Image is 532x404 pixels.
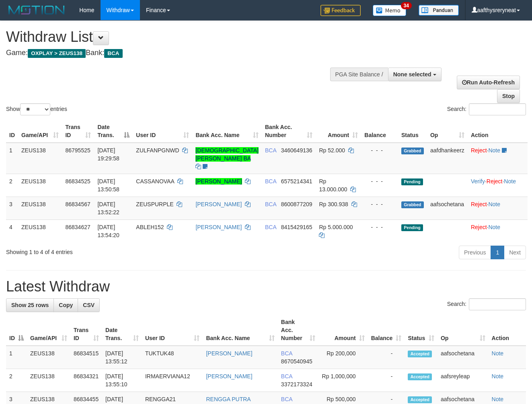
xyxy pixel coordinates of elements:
a: [PERSON_NAME] [206,373,252,379]
span: BCA [265,224,276,230]
div: - - - [364,177,395,185]
a: Reject [471,224,487,230]
span: Pending [401,224,423,231]
th: Status [398,120,427,143]
th: Balance [361,120,398,143]
span: 34 [401,2,412,9]
th: Game/API: activate to sort column ascending [27,315,70,346]
th: Balance: activate to sort column ascending [368,315,405,346]
a: Note [492,350,504,357]
span: BCA [265,178,276,185]
th: Date Trans.: activate to sort column descending [94,120,133,143]
span: Grabbed [401,148,424,154]
label: Show entries [6,103,67,115]
td: IRMAERVIANA12 [142,369,203,392]
span: BCA [281,373,292,379]
span: BCA [265,147,276,154]
td: · [468,143,528,174]
img: panduan.png [419,5,459,16]
td: 2 [6,369,27,392]
span: Rp 300.938 [319,201,348,207]
span: OXPLAY > ZEUS138 [28,49,86,58]
span: ZULFANPGNWD [136,147,179,154]
span: [DATE] 13:52:22 [97,201,119,215]
span: ZEUSPURPLE [136,201,173,207]
a: Show 25 rows [6,298,54,312]
span: BCA [281,350,292,357]
th: Date Trans.: activate to sort column ascending [102,315,142,346]
span: Copy 8600877209 to clipboard [281,201,312,207]
th: Bank Acc. Name: activate to sort column ascending [192,120,262,143]
th: Trans ID: activate to sort column ascending [62,120,94,143]
td: Rp 1,000,000 [318,369,368,392]
span: Copy 3372173324 to clipboard [281,381,312,388]
a: [PERSON_NAME] [195,201,242,207]
label: Search: [447,103,526,115]
a: Note [504,178,516,185]
div: PGA Site Balance / [330,68,388,81]
span: 86834627 [65,224,90,230]
td: [DATE] 13:55:12 [102,346,142,369]
th: Status: activate to sort column ascending [405,315,437,346]
a: Copy [53,298,78,312]
h1: Latest Withdraw [6,279,526,295]
td: ZEUS138 [27,346,70,369]
span: Rp 13.000.000 [319,178,347,193]
span: Copy 6575214341 to clipboard [281,178,312,185]
h4: Game: Bank: [6,49,347,57]
td: ZEUS138 [27,369,70,392]
span: Show 25 rows [11,302,49,308]
td: ZEUS138 [18,219,62,242]
a: Reject [471,201,487,207]
div: - - - [364,146,395,154]
a: Reject [487,178,503,185]
select: Showentries [20,103,50,115]
td: ZEUS138 [18,197,62,219]
th: User ID: activate to sort column ascending [142,315,203,346]
div: Showing 1 to 4 of 4 entries [6,245,216,256]
td: · [468,219,528,242]
img: Button%20Memo.svg [373,5,407,16]
th: Game/API: activate to sort column ascending [18,120,62,143]
a: [PERSON_NAME] [195,224,242,230]
td: - [368,346,405,369]
span: Rp 52.000 [319,147,345,154]
td: 2 [6,174,18,197]
input: Search: [469,103,526,115]
span: Accepted [408,373,432,380]
th: Action [489,315,526,346]
img: MOTION_logo.png [6,4,67,16]
a: CSV [78,298,100,312]
span: BCA [281,396,292,402]
a: Previous [459,246,491,259]
td: TUKTUK48 [142,346,203,369]
td: 1 [6,346,27,369]
a: Note [488,201,500,207]
span: BCA [104,49,122,58]
a: Run Auto-Refresh [457,76,520,89]
th: Bank Acc. Name: activate to sort column ascending [203,315,277,346]
a: Verify [471,178,485,185]
span: Accepted [408,351,432,357]
td: Rp 200,000 [318,346,368,369]
a: Note [492,396,504,402]
a: Note [492,373,504,379]
span: Copy 3460649136 to clipboard [281,147,312,154]
td: aafdhankeerz [427,143,468,174]
button: None selected [388,68,442,81]
td: ZEUS138 [18,143,62,174]
td: · · [468,174,528,197]
span: Pending [401,178,423,185]
span: [DATE] 13:50:58 [97,178,119,193]
span: Copy 8415429165 to clipboard [281,224,312,230]
a: Reject [471,147,487,154]
th: Op: activate to sort column ascending [438,315,489,346]
span: Copy [59,302,73,308]
th: Op: activate to sort column ascending [427,120,468,143]
th: Trans ID: activate to sort column ascending [70,315,102,346]
td: 4 [6,219,18,242]
input: Search: [469,298,526,310]
td: aafsreyleap [438,369,489,392]
span: Grabbed [401,201,424,208]
span: [DATE] 19:29:58 [97,147,119,162]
